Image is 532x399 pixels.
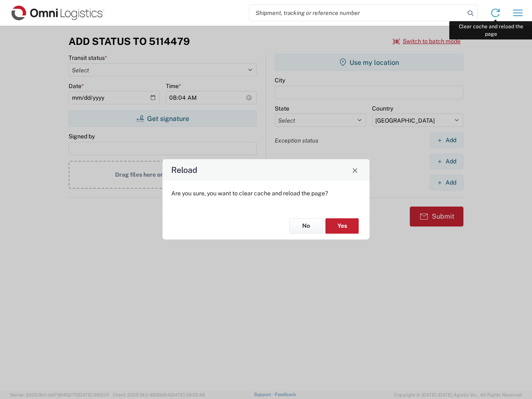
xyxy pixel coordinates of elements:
input: Shipment, tracking or reference number [249,5,465,21]
button: Yes [325,218,359,234]
h4: Reload [171,164,197,176]
button: No [289,218,323,234]
button: Close [349,164,361,176]
p: Are you sure, you want to clear cache and reload the page? [171,190,361,197]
